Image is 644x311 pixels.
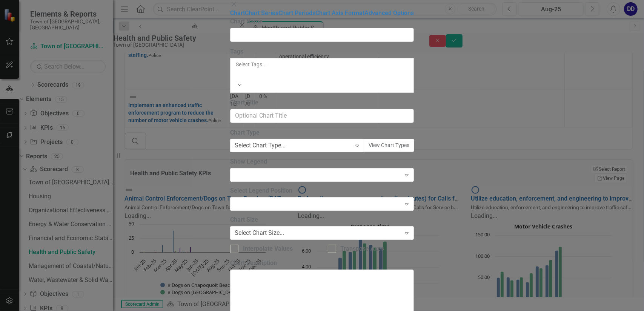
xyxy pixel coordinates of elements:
label: Chart Type [230,129,414,137]
div: Interpolate Values [243,245,293,253]
label: Chart Description [230,259,414,268]
label: Chart Title [230,98,414,107]
label: Show Legend [230,158,414,166]
a: Chart Periods [278,9,315,17]
label: Select Legend Position [230,187,414,195]
a: Chart [230,9,245,17]
label: Tags [230,47,414,56]
input: Optional Chart Title [230,109,414,123]
div: Select Tags... [236,61,408,68]
button: View Chart Types [364,139,414,152]
label: Chart Size [230,216,414,224]
a: Advanced Options [364,9,414,17]
div: Select Chart Type... [235,141,286,150]
a: Chart Series [245,9,278,17]
label: Chart Name [230,17,414,26]
div: Transpose Axes [341,245,384,253]
a: Chart Axis Format [315,9,364,17]
div: Select Chart Size... [235,229,284,237]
